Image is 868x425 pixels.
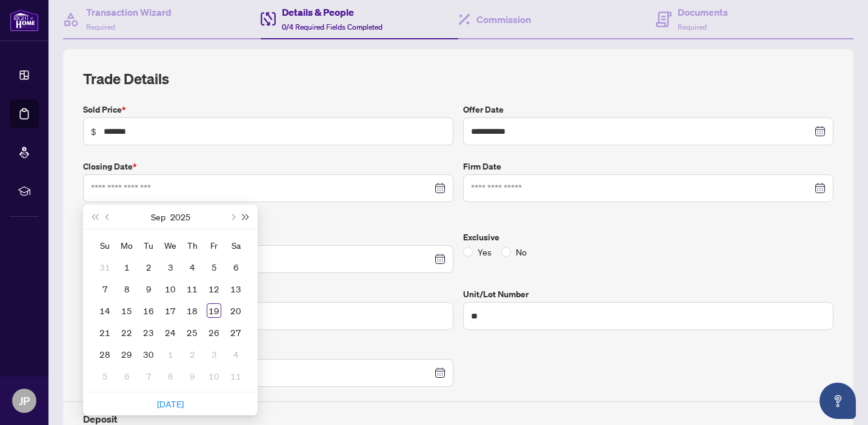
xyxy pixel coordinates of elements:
[229,282,243,296] div: 13
[185,325,199,340] div: 25
[678,5,728,19] h4: Documents
[203,300,225,321] td: 2025-09-19
[116,278,138,300] td: 2025-09-08
[138,300,159,321] td: 2025-09-16
[119,303,134,318] div: 15
[185,369,199,383] div: 9
[207,369,221,383] div: 10
[94,365,116,387] td: 2025-10-05
[151,205,165,229] button: Choose a month
[159,300,181,321] td: 2025-09-17
[225,321,247,343] td: 2025-09-27
[116,256,138,278] td: 2025-09-01
[229,260,243,274] div: 6
[225,300,247,321] td: 2025-09-20
[141,369,156,383] div: 7
[91,125,96,138] span: $
[229,303,243,318] div: 20
[181,256,203,278] td: 2025-09-04
[181,321,203,343] td: 2025-09-25
[207,347,221,361] div: 3
[163,347,178,361] div: 1
[83,160,453,173] label: Closing Date
[511,245,532,259] span: No
[141,282,156,296] div: 9
[159,278,181,300] td: 2025-09-10
[94,300,116,321] td: 2025-09-14
[473,245,496,259] span: Yes
[181,343,203,365] td: 2025-10-02
[83,205,180,214] span: Closing Date is Required Field
[203,365,225,387] td: 2025-10-10
[159,234,181,256] th: We
[83,103,453,116] label: Sold Price
[86,5,172,19] h4: Transaction Wizard
[83,69,833,88] h2: Trade Details
[163,260,178,274] div: 3
[101,205,115,229] button: Previous month (PageUp)
[181,234,203,256] th: Th
[88,205,101,229] button: Last year (Control + left)
[94,234,116,256] th: Su
[119,282,134,296] div: 8
[282,5,382,19] h4: Details & People
[157,398,184,409] a: [DATE]
[119,369,134,383] div: 6
[116,300,138,321] td: 2025-09-15
[181,365,203,387] td: 2025-10-09
[203,256,225,278] td: 2025-09-05
[98,303,112,318] div: 14
[239,205,253,229] button: Next year (Control + right)
[181,278,203,300] td: 2025-09-11
[159,256,181,278] td: 2025-09-03
[138,234,159,256] th: Tu
[181,300,203,321] td: 2025-09-18
[98,325,112,340] div: 21
[116,343,138,365] td: 2025-09-29
[463,288,833,301] label: Unit/Lot Number
[138,256,159,278] td: 2025-09-02
[163,282,178,296] div: 10
[94,278,116,300] td: 2025-09-07
[225,365,247,387] td: 2025-10-11
[119,260,134,274] div: 1
[141,303,156,318] div: 16
[203,234,225,256] th: Fr
[98,260,112,274] div: 31
[116,321,138,343] td: 2025-09-22
[229,325,243,340] div: 27
[138,321,159,343] td: 2025-09-23
[185,282,199,296] div: 11
[163,303,178,318] div: 17
[678,22,707,31] span: Required
[463,231,833,244] label: Exclusive
[10,9,39,31] img: logo
[820,383,856,419] button: Open asap
[203,321,225,343] td: 2025-09-26
[19,392,30,409] span: JP
[98,282,112,296] div: 7
[170,205,190,229] button: Choose a year
[163,369,178,383] div: 8
[185,347,199,361] div: 2
[98,347,112,361] div: 28
[163,325,178,340] div: 24
[138,365,159,387] td: 2025-10-07
[83,344,453,358] label: Mutual Release Date
[138,343,159,365] td: 2025-09-30
[225,343,247,365] td: 2025-10-04
[207,325,221,340] div: 26
[225,256,247,278] td: 2025-09-06
[83,288,453,301] label: Number of offers
[229,369,243,383] div: 11
[229,347,243,361] div: 4
[141,260,156,274] div: 2
[463,160,833,173] label: Firm Date
[86,22,115,31] span: Required
[83,231,453,244] label: Conditional Date
[476,12,531,27] h4: Commission
[116,234,138,256] th: Mo
[282,22,382,31] span: 0/4 Required Fields Completed
[159,365,181,387] td: 2025-10-08
[207,260,221,274] div: 5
